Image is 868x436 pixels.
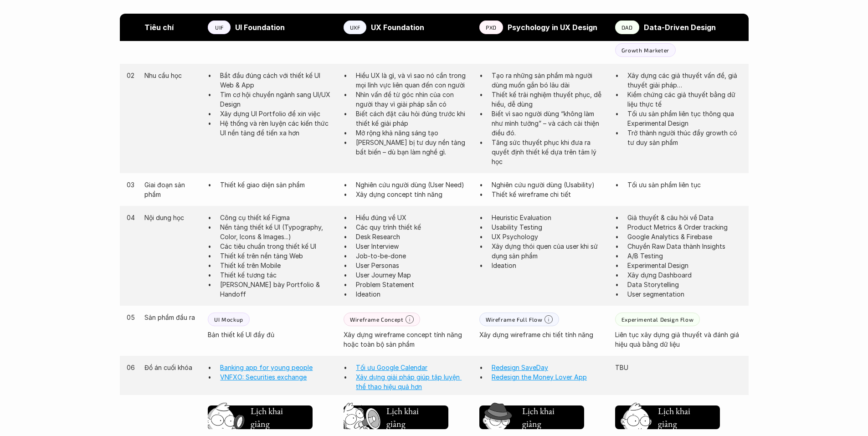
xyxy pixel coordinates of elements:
p: Nền tảng thiết kế UI (Typography, Color, Icons & Images...) [220,222,334,241]
p: Xây dựng các giả thuyết vấn đề, giả thuyết giải pháp… [627,71,742,90]
p: A/B Testing [627,251,742,261]
p: TBU [615,363,742,372]
p: DAD [621,24,633,31]
p: Experimental Design [627,261,742,270]
p: Growth Marketer [621,47,669,53]
p: Biết cách đặt câu hỏi đúng trước khi thiết kế giải pháp [356,109,470,128]
p: Thiết kế tương tác [220,270,334,280]
p: User Interview [356,241,470,251]
p: Hệ thống và rèn luyện các kiến thức UI nền tảng để tiến xa hơn [220,118,334,138]
p: Tối ưu sản phẩm liên tục thông qua Experimental Design [627,109,742,128]
p: User Journey Map [356,270,470,280]
p: Giả thuyết & câu hỏi về Data [627,213,742,222]
p: Thiết kế trên Mobile [220,261,334,270]
p: Product Metrics & Order tracking [627,222,742,232]
a: Banking app for young people [220,364,313,371]
p: [PERSON_NAME] bày Portfolio & Handoff [220,280,334,299]
p: Mở rộng khả năng sáng tạo [356,128,470,138]
p: Xây dựng concept tính năng [356,190,470,199]
p: Chuyển Raw Data thành Insights [627,241,742,251]
button: Lịch khai giảng [479,405,584,429]
p: Thiết kế giao diện sản phẩm [220,180,334,190]
p: Wireframe Full Flow [486,316,542,323]
p: Thiết kế trải nghiệm thuyết phục, dễ hiểu, dễ dùng [492,90,606,109]
strong: Data-Driven Design [644,23,716,32]
button: Lịch khai giảng [344,405,448,429]
p: Thiết kế trên nền tảng Web [220,251,334,261]
p: Nghiên cứu người dùng (User Need) [356,180,470,190]
p: UI Mockup [214,316,243,323]
p: Xây dựng thói quen của user khi sử dụng sản phẩm [492,241,606,261]
p: PXD [486,24,497,31]
p: Các tiêu chuẩn trong thiết kế UI [220,241,334,251]
a: Lịch khai giảng [615,402,720,429]
p: Đồ án cuối khóa [144,363,199,372]
a: Lịch khai giảng [479,402,584,429]
p: Google Analytics & Firebase [627,232,742,241]
p: Tăng sức thuyết phục khi đưa ra quyết định thiết kế dựa trên tâm lý học [492,138,606,166]
p: Nghiên cứu người dùng (Usability) [492,180,606,190]
button: Lịch khai giảng [615,405,720,429]
p: Bắt đầu đúng cách với thiết kế UI Web & App [220,71,334,90]
p: [PERSON_NAME] bị tư duy nền tảng bất biến – dù bạn làm nghề gì. [356,138,470,157]
button: Lịch khai giảng [208,405,313,429]
strong: UI Foundation [235,23,285,32]
p: Các quy trình thiết kế [356,222,470,232]
p: Sản phẩm đầu ra [144,313,199,322]
p: Desk Research [356,232,470,241]
p: Xây dựng wireframe concept tính năng hoặc toàn bộ sản phẩm [344,330,470,349]
p: 02 [127,71,136,80]
p: Xây dựng Dashboard [627,270,742,280]
p: User segmentation [627,289,742,299]
p: Tìm cơ hội chuyển ngành sang UI/UX Design [220,90,334,109]
p: Experimental Design Flow [621,316,693,323]
p: Job-to-be-done [356,251,470,261]
strong: Psychology in UX Design [508,23,597,32]
p: Bản thiết kế UI đầy đủ [208,330,334,339]
p: Liên tục xây dựng giả thuyết và đánh giá hiệu quả bằng dữ liệu [615,330,742,349]
p: 05 [127,313,136,322]
p: Wireframe Concept [350,316,403,323]
h5: Lịch khai giảng [522,405,556,430]
p: 06 [127,363,136,372]
p: Biết vì sao người dùng “không làm như mình tưởng” – và cách cải thiện điều đó. [492,109,606,138]
p: Usability Testing [492,222,606,232]
p: Nội dung học [144,213,199,222]
p: Xây dựng UI Portfolio để xin việc [220,109,334,118]
p: Hiểu đúng về UX [356,213,470,222]
h5: Lịch khai giảng [251,405,284,430]
p: Tối ưu sản phẩm liên tục [627,180,742,190]
p: 04 [127,213,136,222]
a: Xây dựng giải pháp giúp tập luyện thể thao hiệu quả hơn [356,373,462,390]
a: Lịch khai giảng [344,402,448,429]
p: Ideation [356,289,470,299]
p: UXF [350,24,360,31]
p: Nhu cầu học [144,71,199,80]
p: Tạo ra những sản phẩm mà người dùng muốn gắn bó lâu dài [492,71,606,90]
p: UX Psychology [492,232,606,241]
a: Lịch khai giảng [208,402,313,429]
p: UIF [215,24,224,31]
p: Hiểu UX là gì, và vì sao nó cần trong mọi lĩnh vực liên quan đến con người [356,71,470,90]
p: Ideation [492,261,606,270]
p: Nhìn vấn đề từ góc nhìn của con người thay vì giải pháp sẵn có [356,90,470,109]
p: Thiết kế wireframe chi tiết [492,190,606,199]
h5: Lịch khai giảng [658,405,692,430]
p: Xây dựng wireframe chi tiết tính năng [479,330,606,339]
p: Công cụ thiết kế Figma [220,213,334,222]
p: Heuristic Evaluation [492,213,606,222]
a: VNFXO: Securities exchange [220,373,307,381]
a: Tối ưu Google Calendar [356,364,427,371]
p: Trở thành người thúc đẩy growth có tư duy sản phẩm [627,128,742,147]
strong: UX Foundation [371,23,424,32]
strong: Tiêu chí [144,23,174,32]
a: Redesign the Money Lover App [492,373,587,381]
p: 03 [127,180,136,190]
a: Redesign SaveDay [492,364,548,371]
p: User Personas [356,261,470,270]
h5: Lịch khai giảng [386,405,420,430]
p: Data Storytelling [627,280,742,289]
p: Kiểm chứng các giả thuyết bằng dữ liệu thực tế [627,90,742,109]
p: Giai đoạn sản phẩm [144,180,199,199]
p: Problem Statement [356,280,470,289]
